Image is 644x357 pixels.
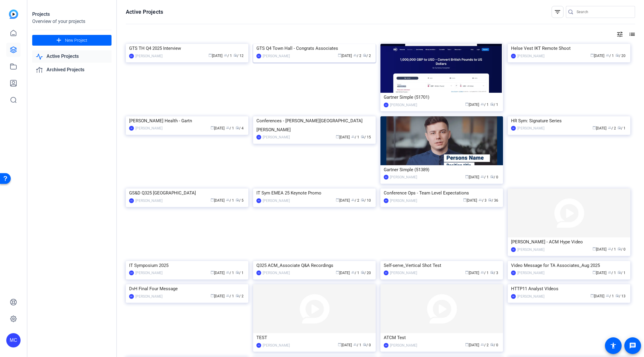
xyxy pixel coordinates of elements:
[363,53,366,57] span: radio
[490,102,494,106] span: radio
[338,53,341,57] span: calendar_today
[236,126,244,130] span: / 4
[490,175,494,178] span: radio
[481,175,484,178] span: group
[263,53,290,59] div: [PERSON_NAME]
[606,54,614,58] span: / 1
[210,198,225,203] span: [DATE]
[224,54,232,58] span: / 1
[226,271,230,274] span: group
[511,116,627,125] div: HR Sym: Signature Series
[617,126,621,129] span: radio
[9,10,18,19] img: blue-gradient.svg
[353,343,361,347] span: / 1
[361,198,364,202] span: radio
[617,126,626,130] span: / 1
[338,343,341,346] span: calendar_today
[481,343,489,347] span: / 2
[236,294,244,298] span: / 2
[256,116,372,134] div: Conferences - [PERSON_NAME][GEOGRAPHIC_DATA][PERSON_NAME]
[129,188,245,197] div: GS&D Q325 [GEOGRAPHIC_DATA]
[224,53,227,57] span: group
[126,8,163,16] h1: Active Projects
[592,126,606,130] span: [DATE]
[210,198,214,202] span: calendar_today
[226,294,230,297] span: group
[517,293,544,299] div: [PERSON_NAME]
[610,342,617,349] mat-icon: accessibility
[129,116,245,125] div: [PERSON_NAME] Health - Gartn
[263,134,290,140] div: [PERSON_NAME]
[351,198,359,203] span: / 2
[384,343,388,348] div: EM
[384,198,388,203] div: RH
[465,175,479,179] span: [DATE]
[361,271,371,275] span: / 20
[511,271,516,275] div: DK
[236,198,244,203] span: / 5
[511,126,516,131] div: EE
[129,198,134,203] div: GG
[338,343,352,347] span: [DATE]
[336,198,339,202] span: calendar_today
[361,198,371,203] span: / 10
[481,102,484,106] span: group
[463,198,467,202] span: calendar_today
[363,54,371,58] span: / 2
[129,284,245,293] div: DvH Final Four Message
[481,271,489,275] span: / 1
[481,103,489,107] span: / 1
[488,198,492,202] span: radio
[256,343,261,348] div: KS
[32,50,112,63] a: Active Projects
[208,54,222,58] span: [DATE]
[236,271,239,274] span: radio
[384,333,500,342] div: ATCM Test
[256,188,372,197] div: IT Sym EMEA 25 Keynote Promo
[628,31,635,38] mat-icon: list
[226,271,234,275] span: / 1
[226,126,230,129] span: group
[608,271,612,274] span: group
[256,333,372,342] div: TEST
[210,271,214,274] span: calendar_today
[363,343,366,346] span: radio
[135,53,162,59] div: [PERSON_NAME]
[479,198,482,202] span: group
[511,44,627,53] div: Helse Vest IKT Remote Shoot
[617,271,621,274] span: radio
[577,8,630,16] input: Search
[226,294,234,298] span: / 1
[481,175,489,179] span: / 1
[226,126,234,130] span: / 1
[256,271,261,275] div: DK
[463,198,477,203] span: [DATE]
[490,175,498,179] span: / 0
[590,54,604,58] span: [DATE]
[256,261,372,270] div: Q325 ACM_Associate Q&A Recordings
[256,44,372,53] div: GTS Q4 Town Hall - Congrats Associates
[608,126,616,130] span: / 2
[256,198,261,203] div: RH
[336,271,350,275] span: [DATE]
[517,53,544,59] div: [PERSON_NAME]
[390,198,417,204] div: [PERSON_NAME]
[511,247,516,252] div: SS
[32,18,112,25] div: Overview of your projects
[608,271,616,275] span: / 1
[490,103,498,107] span: / 1
[236,126,239,129] span: radio
[6,333,21,347] div: MC
[615,54,626,58] span: / 20
[511,54,516,58] div: AG
[233,54,244,58] span: / 12
[590,294,594,297] span: calendar_today
[590,53,594,57] span: calendar_today
[615,294,626,298] span: / 13
[606,294,614,298] span: / 1
[129,54,134,58] div: MC
[384,103,388,107] div: AA
[465,343,479,347] span: [DATE]
[256,135,261,140] div: SS
[236,198,239,202] span: radio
